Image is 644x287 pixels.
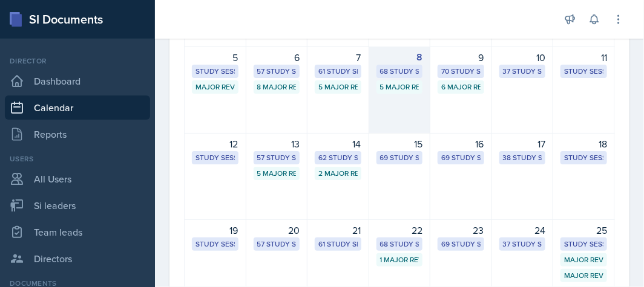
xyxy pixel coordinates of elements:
div: 25 [560,223,607,237]
div: Major Review Session [564,270,603,281]
div: 23 [438,223,484,237]
div: 62 Study Sessions [318,152,358,163]
div: 57 Study Sessions [257,239,297,250]
div: 57 Study Sessions [257,66,297,77]
div: 9 [438,50,484,65]
div: 12 [192,137,238,151]
a: Calendar [5,95,150,120]
div: 69 Study Sessions [441,239,481,250]
div: 7 [315,50,361,65]
div: 15 [376,137,423,151]
div: 70 Study Sessions [441,66,481,77]
div: 2 Major Review Sessions [318,168,358,179]
div: 16 [438,137,484,151]
div: 37 Study Sessions [503,239,542,250]
div: 5 Major Review Sessions [318,82,358,92]
div: 1 Major Review Session [380,254,419,265]
div: Major Review Session [195,82,235,92]
div: 19 [192,223,238,237]
div: 20 [254,223,300,237]
div: 24 [499,223,546,237]
div: Study Session [564,239,603,250]
div: 38 Study Sessions [503,152,542,163]
div: Study Session [564,66,603,77]
div: Study Session [195,152,235,163]
div: 17 [499,137,546,151]
div: Users [5,153,150,164]
div: 69 Study Sessions [380,152,419,163]
div: 10 [499,50,546,65]
a: Directors [5,247,150,271]
div: 61 Study Sessions [318,66,358,77]
div: Study Session [195,66,235,77]
a: Dashboard [5,69,150,93]
div: 18 [560,137,607,151]
div: Major Review Session [564,254,603,265]
div: Study Session [564,152,603,163]
div: 8 Major Review Sessions [257,82,297,92]
div: Study Session [195,239,235,250]
div: 37 Study Sessions [503,66,542,77]
div: 13 [254,137,300,151]
div: 5 [192,50,238,65]
div: 5 Major Review Sessions [257,168,297,179]
a: Team leads [5,220,150,244]
div: 69 Study Sessions [441,152,481,163]
a: Si leaders [5,193,150,218]
div: 5 Major Review Sessions [380,82,419,92]
div: 11 [560,50,607,65]
a: All Users [5,167,150,191]
div: 61 Study Sessions [318,239,358,250]
div: 14 [315,137,361,151]
div: 57 Study Sessions [257,152,297,163]
div: 22 [376,223,423,237]
div: 6 Major Review Sessions [441,82,481,92]
div: 6 [254,50,300,65]
div: 68 Study Sessions [380,66,419,77]
a: Reports [5,122,150,146]
div: Director [5,56,150,66]
div: 21 [315,223,361,237]
div: 68 Study Sessions [380,239,419,250]
div: 8 [376,50,423,65]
